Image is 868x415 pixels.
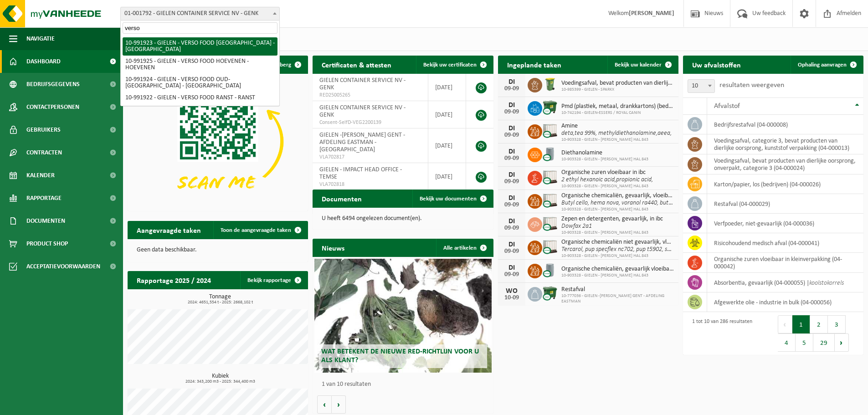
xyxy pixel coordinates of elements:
[132,379,308,384] span: 2024: 343,200 m3 - 2025: 344,400 m3
[428,163,466,190] td: [DATE]
[428,74,466,101] td: [DATE]
[809,280,844,287] i: koolstokorrels
[561,246,710,253] i: Tercarol, pup specflex nc702, pup t5902, spuien gaswasser,
[319,92,421,99] span: RED25005265
[128,271,220,289] h2: Rapportage 2025 / 2024
[322,381,488,388] p: 1 van 10 resultaten
[503,241,521,248] div: DI
[561,286,674,293] span: Restafval
[319,132,405,153] span: GIELEN -[PERSON_NAME] GENT - AFDELING EASTMAN - [GEOGRAPHIC_DATA]
[707,194,863,214] td: restafval (04-000029)
[607,56,678,74] a: Bekijk uw kalender
[313,190,371,207] h2: Documenten
[688,314,752,353] div: 1 tot 10 van 286 resultaten
[503,132,521,138] div: 09-09
[503,179,521,185] div: 09-09
[561,103,674,110] span: Pmd (plastiek, metaal, drankkartons) (bedrijven)
[778,315,792,333] button: Previous
[561,87,674,92] span: 10-985399 - GIELEN - SPARKX
[319,77,406,91] span: GIELEN CONTAINER SERVICE NV - GENK
[796,333,813,352] button: 5
[561,192,674,200] span: Organische chemicaliën, gevaarlijk, vloeibaar in ibc
[561,207,674,212] span: 10-903328 - GIELEN - [PERSON_NAME] HAL 843
[503,171,521,179] div: DI
[123,92,277,104] li: 10-991922 - GIELEN - VERSO FOOD RANST - RANST
[314,259,491,373] a: Wat betekent de nieuwe RED-richtlijn voor u als klant?
[503,148,521,155] div: DI
[319,154,421,161] span: VLA702817
[26,27,55,50] span: Navigatie
[428,128,466,163] td: [DATE]
[503,264,521,272] div: DI
[503,202,521,208] div: 09-09
[503,248,521,255] div: 09-09
[319,181,421,188] span: VLA702818
[561,176,653,183] i: 2 ethyl hexanoic acid,propionic acid,
[719,82,784,89] label: resultaten weergeven
[707,154,863,174] td: voedingsafval, bevat producten van dierlijke oorsprong, onverpakt, categorie 3 (04-000024)
[264,56,307,74] button: Verberg
[416,56,493,74] a: Bekijk uw certificaten
[561,123,672,130] span: Amine
[26,96,79,118] span: Contactpersonen
[26,210,65,232] span: Documenten
[542,123,558,138] img: PB-IC-CU
[629,10,674,17] strong: [PERSON_NAME]
[503,102,521,109] div: DI
[835,333,849,352] button: Next
[707,233,863,253] td: risicohoudend medisch afval (04-000041)
[321,348,479,364] span: Wat betekent de nieuwe RED-richtlijn voor u als klant?
[778,333,796,352] button: 4
[798,62,847,68] span: Ophaling aanvragen
[542,169,558,185] img: PB-IC-CU
[707,214,863,233] td: verfpoeder, niet-gevaarlijk (04-000036)
[503,272,521,278] div: 09-09
[561,239,674,246] span: Organische chemicaliën niet gevaarlijk, vloeibaar in ibc
[561,223,592,230] i: Dowfax 2a1
[319,119,421,126] span: Consent-SelfD-VEG2200139
[503,109,521,115] div: 09-09
[542,100,558,115] img: WB-1100-CU
[707,134,863,154] td: voedingsafval, categorie 3, bevat producten van dierlijke oorsprong, kunststof verpakking (04-000...
[542,146,558,162] img: LP-LD-00200-CU
[561,130,672,137] i: deta,tea 99%, methyldiethanolamine,aeea,
[319,166,402,180] span: GIELEN - IMPACT HEAD OFFICE - TEMSE
[561,253,674,259] span: 10-903328 - GIELEN - [PERSON_NAME] HAL 843
[428,101,466,128] td: [DATE]
[561,230,663,236] span: 10-903328 - GIELEN - [PERSON_NAME] HAL 843
[561,215,663,223] span: Zepen en detergenten, gevaarlijk, in ibc
[503,295,521,301] div: 10-09
[271,62,291,68] span: Verberg
[240,271,307,289] a: Bekijk rapportage
[313,56,401,73] h2: Certificaten & attesten
[791,56,863,74] a: Ophaling aanvragen
[436,239,493,257] a: Alle artikelen
[412,190,493,208] a: Bekijk uw documenten
[26,255,100,278] span: Acceptatievoorwaarden
[503,195,521,202] div: DI
[561,169,653,176] span: Organische zuren vloeibaar in ibc
[213,221,307,239] a: Toon de aangevraagde taken
[542,193,558,208] img: PB-IC-CU
[542,262,558,278] img: LP-LD-00200-CU
[132,300,308,305] span: 2024: 4651,554 t - 2025: 2668,102 t
[561,266,674,273] span: Organische chemicaliën, gevaarlijk vloeibaar in 200l
[123,37,277,56] li: 10-991923 - GIELEN - VERSO FOOD [GEOGRAPHIC_DATA] - [GEOGRAPHIC_DATA]
[561,149,648,157] span: Diethanolamine
[688,80,714,92] span: 10
[707,115,863,134] td: bedrijfsrestafval (04-000008)
[26,232,68,255] span: Product Shop
[561,80,674,87] span: Voedingsafval, bevat producten van dierlijke oorsprong, onverpakt, categorie 3
[503,125,521,132] div: DI
[322,215,484,222] p: U heeft 6494 ongelezen document(en).
[423,62,477,68] span: Bekijk uw certificaten
[221,227,291,233] span: Toon de aangevraagde taken
[707,292,863,312] td: afgewerkte olie - industrie in bulk (04-000056)
[542,216,558,231] img: PB-IC-CU
[561,184,653,189] span: 10-903328 - GIELEN - [PERSON_NAME] HAL 843
[707,253,863,273] td: organische zuren vloeibaar in kleinverpakking (04-000042)
[561,157,648,162] span: 10-903328 - GIELEN - [PERSON_NAME] HAL 843
[319,104,406,118] span: GIELEN CONTAINER SERVICE NV - GENK
[498,56,570,73] h2: Ingeplande taken
[132,294,308,305] h3: Tonnage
